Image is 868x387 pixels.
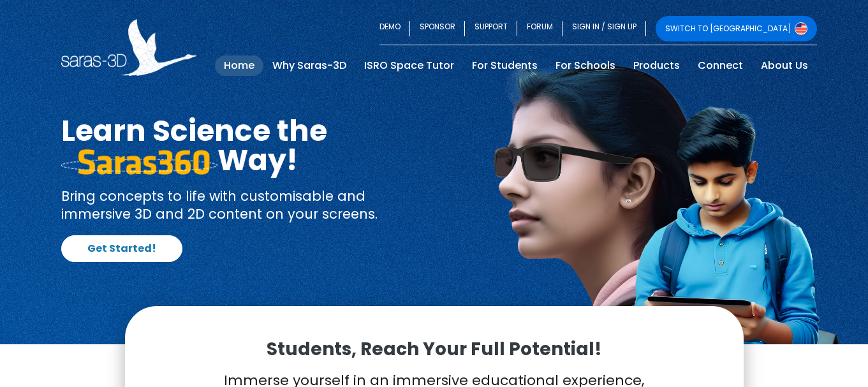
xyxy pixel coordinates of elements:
img: Switch to USA [795,22,807,35]
a: Home [215,55,263,76]
a: For Students [463,55,547,76]
a: SPONSOR [410,16,465,41]
a: Connect [689,55,752,76]
a: SUPPORT [465,16,517,41]
img: Saras 3D [61,19,197,76]
a: Products [624,55,689,76]
a: SIGN IN / SIGN UP [563,16,646,41]
a: For Schools [547,55,624,76]
h1: Learn Science the Way! [61,116,425,175]
a: DEMO [379,16,410,41]
a: ISRO Space Tutor [355,55,463,76]
p: Bring concepts to life with customisable and immersive 3D and 2D content on your screens. [61,187,425,223]
a: Get Started! [61,235,182,262]
img: saras 360 [61,149,217,175]
a: Why Saras-3D [263,55,355,76]
a: About Us [752,55,817,76]
a: SWITCH TO [GEOGRAPHIC_DATA] [656,16,817,41]
a: FORUM [517,16,563,41]
p: Students, Reach Your Full Potential! [157,338,712,361]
